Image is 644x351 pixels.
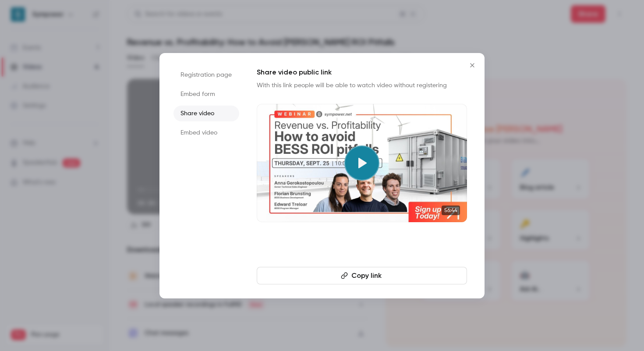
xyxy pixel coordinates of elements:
h1: Share video public link [257,67,467,78]
li: Embed video [173,125,239,141]
a: 56:44 [257,104,467,222]
p: With this link people will be able to watch video without registering [257,81,467,90]
li: Share video [173,106,239,121]
li: Registration page [173,67,239,83]
button: Copy link [257,267,467,284]
li: Embed form [173,86,239,102]
span: 56:44 [442,206,460,215]
button: Close [464,57,481,74]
